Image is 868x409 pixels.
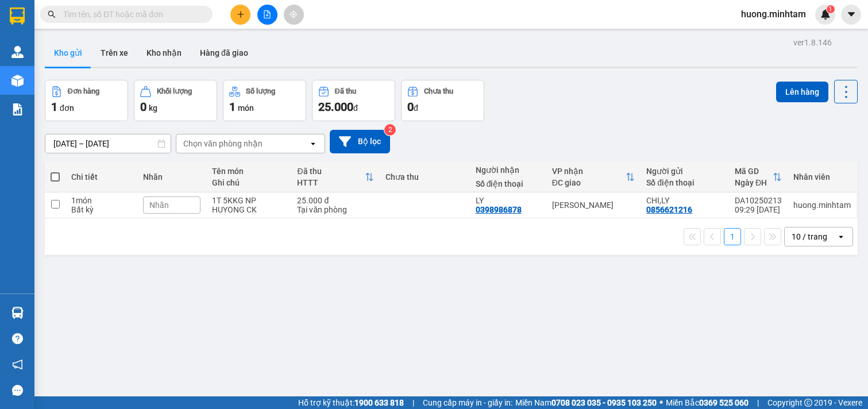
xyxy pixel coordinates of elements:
[735,167,773,176] div: Mã GD
[735,196,782,205] div: DA10250213
[157,87,192,95] div: Khối lượng
[552,200,635,210] div: [PERSON_NAME]
[699,398,749,407] strong: 0369 525 060
[71,196,132,205] div: 1 món
[238,103,254,113] span: món
[11,46,24,58] img: warehouse-icon
[297,167,365,176] div: Đã thu
[263,10,271,18] span: file-add
[45,134,171,153] input: Select a date range.
[12,333,23,344] span: question-circle
[212,178,286,187] div: Ghi chú
[137,39,191,67] button: Kho nhận
[191,39,257,67] button: Hàng đã giao
[229,100,236,114] span: 1
[48,10,56,18] span: search
[515,396,657,409] span: Miền Nam
[546,162,641,192] th: Toggle SortBy
[257,5,277,25] button: file-add
[735,205,782,214] div: 09:29 [DATE]
[318,100,353,114] span: 25.000
[476,179,541,188] div: Số điện thoại
[10,7,25,25] img: logo-vxr
[11,75,24,87] img: warehouse-icon
[335,87,356,95] div: Đã thu
[476,196,541,205] div: LY
[646,205,692,214] div: 0856621216
[12,359,23,370] span: notification
[646,196,723,205] div: CHI,LY
[414,103,418,113] span: đ
[646,167,723,176] div: Người gửi
[792,231,827,242] div: 10 / trang
[45,39,91,67] button: Kho gửi
[424,87,453,95] div: Chưa thu
[646,178,723,187] div: Số điện thoại
[71,172,132,182] div: Chi tiết
[134,80,217,121] button: Khối lượng0kg
[237,10,245,18] span: plus
[729,162,788,192] th: Toggle SortBy
[291,162,380,192] th: Toggle SortBy
[384,124,396,136] sup: 2
[401,80,484,121] button: Chưa thu0đ
[666,396,749,409] span: Miền Bắc
[828,5,832,13] span: 1
[354,398,404,407] strong: 1900 633 818
[551,398,657,407] strong: 0708 023 035 - 0935 103 250
[143,172,200,182] div: Nhãn
[423,396,512,409] span: Cung cấp máy in - giấy in:
[91,39,137,67] button: Trên xe
[724,228,741,245] button: 1
[149,103,157,113] span: kg
[308,139,318,148] svg: open
[757,396,759,409] span: |
[246,87,275,95] div: Số lượng
[476,165,541,175] div: Người nhận
[60,103,74,113] span: đơn
[183,138,263,149] div: Chọn văn phòng nhận
[230,5,250,25] button: plus
[297,205,374,214] div: Tại văn phòng
[297,178,365,187] div: HTTT
[776,82,828,102] button: Lên hàng
[407,100,414,114] span: 0
[552,178,626,187] div: ĐC giao
[212,196,286,205] div: 1T 5KKG NP
[793,200,851,210] div: huong.minhtam
[63,8,199,21] input: Tìm tên, số ĐT hoặc mã đơn
[297,196,374,205] div: 25.000 đ
[732,7,815,21] span: huong.minhtam
[735,178,773,187] div: Ngày ĐH
[312,80,395,121] button: Đã thu25.000đ
[140,100,146,114] span: 0
[298,396,404,409] span: Hỗ trợ kỹ thuật:
[659,400,663,405] span: ⚪️
[71,205,132,214] div: Bất kỳ
[12,385,23,396] span: message
[793,172,851,182] div: Nhân viên
[846,9,857,20] span: caret-down
[820,9,831,20] img: icon-new-feature
[841,5,861,25] button: caret-down
[385,172,464,182] div: Chưa thu
[212,205,286,214] div: HUYONG CK
[290,10,298,18] span: aim
[476,205,522,214] div: 0398986878
[353,103,358,113] span: đ
[11,307,24,319] img: warehouse-icon
[45,80,128,121] button: Đơn hàng1đơn
[804,399,812,407] span: copyright
[223,80,306,121] button: Số lượng1món
[68,87,99,95] div: Đơn hàng
[149,200,169,210] span: Nhãn
[412,396,414,409] span: |
[330,130,390,153] button: Bộ lọc
[284,5,304,25] button: aim
[11,103,24,115] img: solution-icon
[212,167,286,176] div: Tên món
[793,36,832,49] div: ver 1.8.146
[51,100,57,114] span: 1
[552,167,626,176] div: VP nhận
[836,232,846,241] svg: open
